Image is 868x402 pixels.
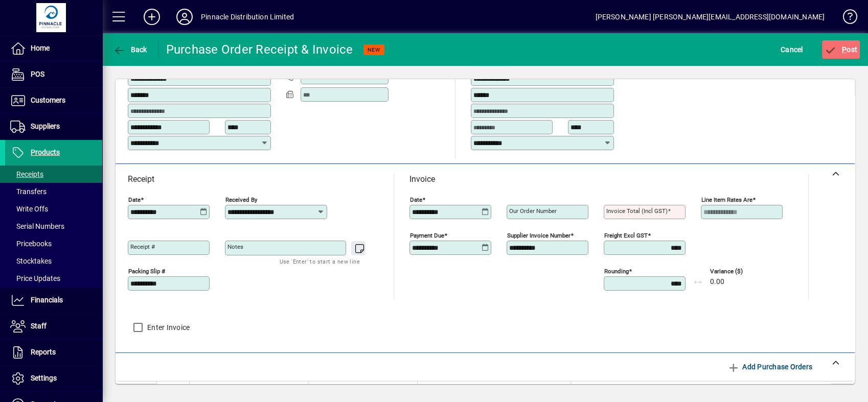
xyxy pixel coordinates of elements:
span: Back [113,45,147,54]
button: Add Purchase Orders [723,358,816,376]
a: Reports [5,340,102,365]
button: Add [135,8,168,26]
mat-label: Rounding [604,268,629,275]
span: Transfers [10,187,47,196]
div: [PERSON_NAME] [PERSON_NAME][EMAIL_ADDRESS][DOMAIN_NAME] [595,9,825,25]
button: Post [822,40,860,59]
mat-label: Packing Slip # [128,268,165,275]
span: Stocktakes [10,257,52,265]
mat-label: Date [128,196,141,203]
a: Pricebooks [5,235,102,252]
span: Pricebooks [10,240,52,248]
span: Customers [31,96,65,104]
span: Price Updates [10,274,60,282]
span: Suppliers [31,122,60,130]
mat-label: Received by [225,196,257,203]
mat-label: Date [410,196,422,203]
span: Settings [31,374,57,382]
button: Cancel [778,40,806,59]
span: Financials [31,296,63,304]
mat-label: Supplier invoice number [507,232,570,239]
a: Customers [5,88,102,113]
app-page-header-button: Back [102,40,158,59]
mat-label: Receipt # [130,243,155,250]
span: NEW [368,46,380,53]
span: 0.00 [710,278,724,286]
mat-hint: Use 'Enter' to start a new line [280,255,360,267]
a: Write Offs [5,200,102,218]
span: Staff [31,322,47,330]
a: Price Updates [5,270,102,287]
a: Home [5,36,102,61]
span: Add Purchase Orders [727,359,812,375]
span: Home [31,44,50,52]
mat-label: Notes [227,243,243,250]
span: POS [31,70,44,78]
button: Profile [168,8,201,26]
div: Pinnacle Distribution Limited [201,9,294,25]
a: Serial Numbers [5,218,102,235]
mat-label: Line item rates are [701,196,752,203]
a: Settings [5,366,102,391]
mat-label: Invoice Total (incl GST) [606,207,668,215]
button: Back [110,40,150,59]
span: ost [825,45,858,54]
a: Knowledge Base [835,2,855,35]
span: Variance ($) [710,268,771,275]
span: Reports [31,348,56,356]
mat-label: Payment due [410,232,444,239]
div: Purchase Order Receipt & Invoice [166,41,353,58]
mat-label: Freight excl GST [604,232,648,239]
a: POS [5,62,102,87]
span: Cancel [781,41,803,58]
span: Serial Numbers [10,222,64,230]
span: P [842,45,847,54]
a: Transfers [5,183,102,200]
a: Financials [5,288,102,313]
label: Enter Invoice [145,322,190,333]
span: Receipts [10,170,43,178]
mat-label: Our order number [509,207,557,215]
a: Staff [5,314,102,339]
span: Products [31,148,60,156]
a: Suppliers [5,114,102,139]
span: Write Offs [10,205,48,213]
a: Stocktakes [5,252,102,270]
a: Receipts [5,165,102,183]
